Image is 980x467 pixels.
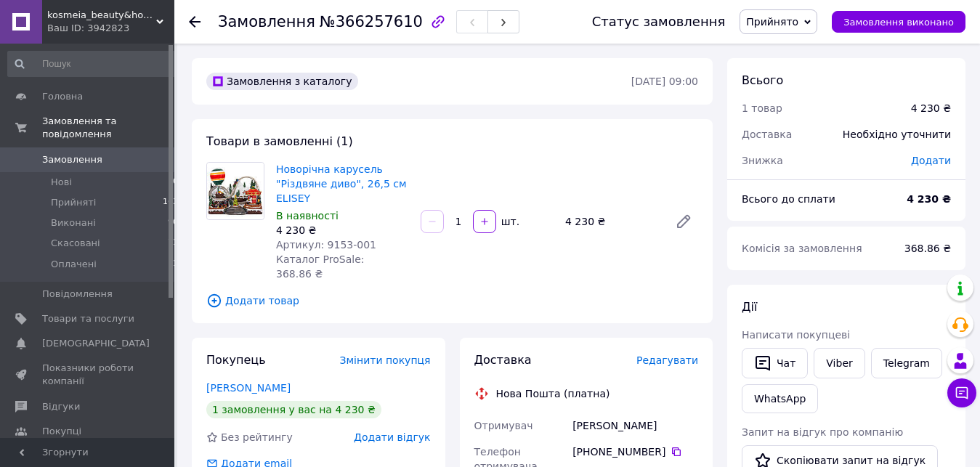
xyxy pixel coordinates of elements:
span: 368.86 ₴ [904,243,951,254]
a: [PERSON_NAME] [206,382,291,394]
span: Прийняті [51,196,96,209]
span: Головна [42,90,83,103]
div: Статус замовлення [592,15,726,29]
span: kosmeia_beauty&home [47,9,156,22]
div: Ваш ID: 3942823 [47,22,174,35]
div: Необхідно уточнити [834,118,960,150]
span: Доставка [742,129,792,140]
span: Без рейтингу [221,431,293,443]
span: 1 [173,258,178,271]
span: 90 [168,216,178,230]
span: Доставка [474,353,532,367]
span: Редагувати [636,354,698,366]
span: Артикул: 9153-001 [276,239,376,251]
span: Отримувач [474,420,533,431]
span: Замовлення [42,153,102,166]
span: Всього [742,73,783,87]
span: Показники роботи компанії [42,362,134,388]
span: Покупці [42,425,81,438]
a: Viber [814,348,864,378]
div: 4 230 ₴ [911,101,951,115]
input: Пошук [7,51,179,77]
span: Скасовані [51,237,100,250]
div: Повернутися назад [189,15,201,29]
div: [PHONE_NUMBER] [572,444,698,459]
a: WhatsApp [742,384,818,413]
b: 4 230 ₴ [907,193,951,205]
span: Оплачені [51,258,97,271]
a: Telegram [871,348,942,378]
span: №366257610 [320,13,423,31]
a: Редагувати [669,207,698,236]
span: Запит на відгук про компанію [742,426,903,438]
span: Замовлення виконано [843,17,954,28]
span: Замовлення та повідомлення [42,115,174,141]
div: 4 230 ₴ [276,223,409,237]
div: [PERSON_NAME] [570,413,701,439]
span: Покупець [206,353,266,367]
span: Комісія за замовлення [742,243,862,254]
span: Виконані [51,216,96,230]
div: 4 230 ₴ [559,211,663,232]
span: Змінити покупця [340,354,431,366]
span: Знижка [742,155,783,166]
span: В наявності [276,210,339,222]
button: Замовлення виконано [832,11,965,33]
div: Нова Пошта (платна) [493,386,614,401]
div: шт. [498,214,521,229]
a: Новорічна карусель "Різдвяне диво", 26,5 см ELISEY [276,163,407,204]
span: Написати покупцеві [742,329,850,341]
button: Чат з покупцем [947,378,976,407]
span: Каталог ProSale: 368.86 ₴ [276,253,364,280]
span: Замовлення [218,13,315,31]
span: Додати [911,155,951,166]
time: [DATE] 09:00 [631,76,698,87]
span: Відгуки [42,400,80,413]
span: Товари в замовленні (1) [206,134,353,148]
span: Дії [742,300,757,314]
span: Всього до сплати [742,193,835,205]
span: 163 [163,196,178,209]
span: 1 товар [742,102,782,114]
span: [DEMOGRAPHIC_DATA] [42,337,150,350]
div: Замовлення з каталогу [206,73,358,90]
div: 1 замовлення у вас на 4 230 ₴ [206,401,381,418]
span: 71 [168,237,178,250]
span: Прийнято [746,16,798,28]
span: Нові [51,176,72,189]
button: Чат [742,348,808,378]
span: Додати товар [206,293,698,309]
span: Додати відгук [354,431,430,443]
span: Повідомлення [42,288,113,301]
span: Товари та послуги [42,312,134,325]
img: Новорічна карусель "Різдвяне диво", 26,5 см ELISEY [207,163,264,219]
span: 0 [173,176,178,189]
